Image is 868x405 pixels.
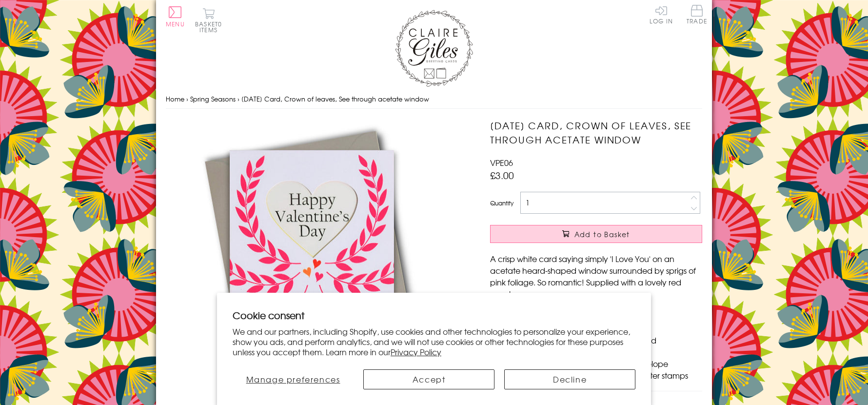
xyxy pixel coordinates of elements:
img: Claire Giles Greetings Cards [395,10,473,87]
a: Log In [650,5,673,24]
h1: [DATE] Card, Crown of leaves, See through acetate window [490,119,702,147]
span: [DATE] Card, Crown of leaves, See through acetate window [241,94,429,103]
span: 0 items [199,20,222,34]
span: Add to Basket [574,229,630,239]
a: Privacy Policy [391,346,441,358]
a: Trade [687,5,707,26]
a: Home [166,94,184,103]
span: › [186,94,188,103]
button: Manage preferences [233,369,354,389]
a: Spring Seasons [190,94,236,103]
button: Basket0 items [195,8,222,33]
h2: Cookie consent [233,308,635,322]
p: A crisp white card saying simply 'I Love You' on an acetate heard-shaped window surrounded by spr... [490,253,702,300]
nav: breadcrumbs [166,89,702,109]
span: VPE06 [490,157,513,168]
span: › [237,94,239,103]
span: Trade [687,5,707,24]
button: Menu [166,6,185,27]
button: Accept [363,369,494,389]
button: Add to Basket [490,225,702,243]
label: Quantity [490,199,513,207]
span: Manage preferences [246,373,340,385]
span: Menu [166,20,185,28]
span: £3.00 [490,168,514,182]
button: Decline [504,369,635,389]
p: We and our partners, including Shopify, use cookies and other technologies to personalize your ex... [233,326,635,357]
